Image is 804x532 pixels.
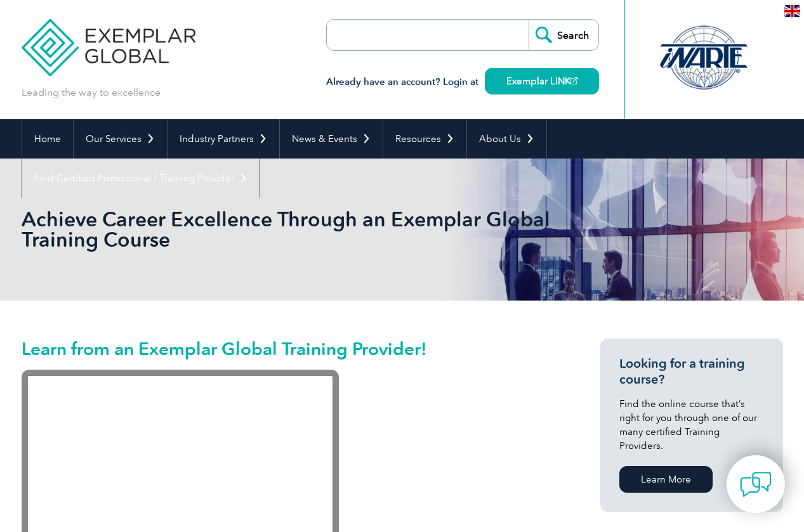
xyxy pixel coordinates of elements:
h2: Achieve Career Excellence Through an Exemplar Global Training Course [22,209,555,250]
a: Learn More [619,466,713,493]
a: About Us [467,119,546,159]
p: Find the online course that’s right for you through one of our many certified Training Providers. [619,397,764,453]
h3: Looking for a training course? [619,356,764,387]
a: News & Events [280,119,383,159]
a: Find Certified Professional / Training Provider [22,159,260,198]
img: open_square.png [570,77,577,84]
img: contact-chat.png [740,469,772,500]
p: Leading the way to excellence [22,86,161,100]
a: Our Services [74,119,167,159]
a: Exemplar LINK [485,68,599,94]
h2: Learn from an Exemplar Global Training Provider! [22,339,555,359]
h3: Already have an account? Login at [326,74,599,90]
img: en [784,5,800,17]
a: Home [22,119,73,159]
a: Industry Partners [168,119,279,159]
a: Resources [383,119,466,159]
input: Search [529,20,598,50]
